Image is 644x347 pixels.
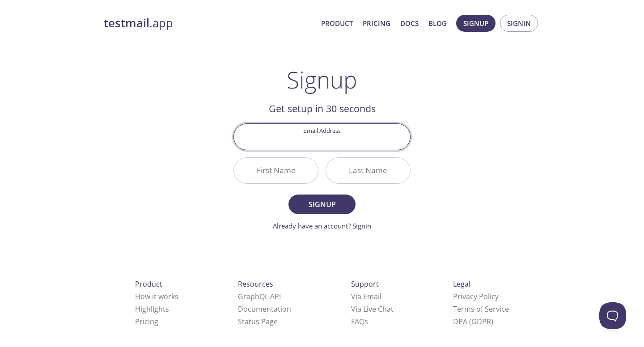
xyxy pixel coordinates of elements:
span: Resources [238,279,273,289]
a: Docs [400,17,419,29]
span: Legal [453,279,470,289]
span: Signin [507,17,531,29]
a: Pricing [135,317,158,326]
h1: Signup [287,66,357,93]
a: FAQ [351,317,368,326]
a: Highlights [135,304,169,314]
a: Blog [428,17,447,29]
iframe: Help Scout Beacon - Open [599,302,626,329]
a: Privacy Policy [453,292,499,301]
a: GraphQL API [238,292,281,301]
a: Via Live Chat [351,304,394,314]
span: s [364,317,368,326]
button: Signup [456,15,496,32]
a: Terms of Service [453,304,509,314]
button: Signup [288,195,356,214]
span: Signup [298,198,346,211]
a: Status Page [238,317,278,326]
a: How it works [135,292,178,301]
a: testmail.app [104,16,314,31]
a: Product [321,17,353,29]
h2: Get setup in 30 seconds [233,101,411,116]
a: Documentation [238,304,291,314]
span: Support [351,279,379,289]
a: Already have an account? Signin [273,221,371,230]
span: Product [135,279,162,289]
span: Signup [463,17,488,29]
a: DPA (GDPR) [453,317,493,326]
a: Via Email [351,292,381,301]
a: Pricing [363,17,390,29]
strong: testmail [104,15,149,31]
button: Signin [500,15,538,32]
